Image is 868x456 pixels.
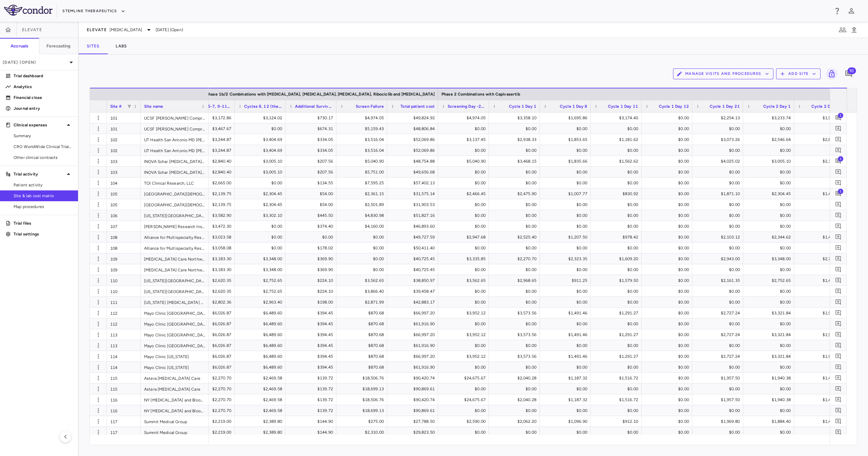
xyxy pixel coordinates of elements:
div: Alliance for Multispecialty Research [141,243,209,253]
p: Trial settings [14,231,73,237]
button: Add comment [834,200,843,209]
div: Summit Medical Group [141,427,209,437]
div: [GEOGRAPHIC_DATA][DEMOGRAPHIC_DATA] [141,188,209,199]
div: 117 [107,416,141,427]
div: $7,595.25 [342,178,384,188]
svg: Add comment [835,147,842,153]
button: Add comment [834,308,843,317]
div: $3,005.10 [241,156,282,167]
svg: Add comment [835,266,842,273]
div: $0.00 [800,178,842,188]
button: Add comment [834,157,843,166]
div: $0.00 [648,167,689,178]
svg: Add comment [835,201,842,208]
img: logo-full-BYUhSk78.svg [4,5,53,16]
button: Add comment [834,167,843,177]
span: 1 [838,112,843,118]
div: Mayo Clinic [GEOGRAPHIC_DATA] [141,340,209,351]
div: $51,827.16 [393,210,435,221]
div: NY [MEDICAL_DATA] and Blood Specialist [141,405,209,416]
svg: Add comment [835,136,842,143]
span: 10 [847,67,856,74]
div: [US_STATE] [MEDICAL_DATA] Specialists [141,297,209,307]
svg: Add comment [835,125,842,132]
svg: Add comment [835,418,842,424]
span: Cycle 1 Day 12 [659,104,689,109]
div: $3,358.10 [495,112,536,123]
h6: Accruals [11,43,28,49]
div: $0.00 [749,167,791,178]
svg: Add comment [845,70,853,78]
svg: Add comment [835,212,842,219]
div: $3,467.67 [190,123,231,134]
span: Cycle 2 Day 15 [811,104,842,109]
div: 101 [107,112,141,123]
div: $0.00 [546,123,587,134]
div: $4,974.05 [444,112,486,123]
div: 115 [107,384,141,394]
div: $445.50 [292,210,333,221]
div: $0.00 [648,145,689,156]
button: Add comment [834,362,843,372]
div: 108 [107,243,141,253]
div: 116 [107,394,141,405]
div: $3,244.87 [190,145,231,156]
div: $3,124.02 [241,112,282,123]
div: $0.00 [749,199,791,210]
div: $730.17 [292,112,333,123]
div: $2,378.02 [800,156,842,167]
div: Mayo Clinic [US_STATE] [141,362,209,372]
div: $1,835.66 [546,156,587,167]
div: 105 [107,199,141,210]
p: Journal entry [14,105,73,111]
div: 112 [107,308,141,318]
div: $334.05 [292,134,333,145]
div: $1,695.86 [546,112,587,123]
span: Phase 1b/2 Combinations with [MEDICAL_DATA], [MEDICAL_DATA], [MEDICAL_DATA], Ribociclib and [MEDI... [206,92,435,97]
span: [DATE] (Open) [156,27,183,33]
button: Add comment [843,68,854,80]
div: $0.00 [495,199,536,210]
div: $48,806.84 [393,123,435,134]
span: Total patient cost [400,104,435,109]
button: Stemline Therapeutics [62,6,125,17]
div: [GEOGRAPHIC_DATA][DEMOGRAPHIC_DATA] [141,199,209,210]
div: $31,575.14 [393,188,435,199]
button: Add comment [834,373,843,382]
svg: Add comment [835,353,842,359]
div: $0.00 [597,210,638,221]
div: $2,840.40 [190,167,231,178]
svg: Add comment [835,375,842,381]
div: $0.00 [800,199,842,210]
button: Add comment [834,330,843,339]
h6: Forecasting [46,43,71,49]
span: Cycle 1 Day 1 [509,104,536,109]
div: 113 [107,340,141,351]
div: Mayo Clinic [GEOGRAPHIC_DATA] [141,318,209,329]
svg: Add comment [835,288,842,294]
div: $0.00 [241,178,282,188]
button: Add comment [834,384,843,393]
svg: Add comment [835,299,842,305]
div: $0.00 [597,199,638,210]
div: $0.00 [800,167,842,178]
div: $3,137.45 [444,134,486,145]
div: $0.00 [495,123,536,134]
div: $0.00 [444,199,486,210]
div: $5,040.90 [342,156,384,167]
svg: Add comment [835,223,842,229]
div: $4,974.05 [342,112,384,123]
div: UCSF [PERSON_NAME] Comprehensive [MEDICAL_DATA] [141,112,209,123]
div: $3,404.69 [241,145,282,156]
div: $0.00 [749,178,791,188]
div: UCSF [PERSON_NAME] Comprehensive [MEDICAL_DATA] [141,123,209,134]
div: 107 [107,221,141,231]
div: $31,903.53 [393,199,435,210]
svg: Add comment [835,364,842,370]
div: $2,475.90 [495,188,536,199]
div: $0.00 [749,123,791,134]
button: Add comment [834,319,843,328]
div: $0.00 [495,210,536,221]
div: $5,040.90 [444,156,486,167]
div: $0.00 [698,178,740,188]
